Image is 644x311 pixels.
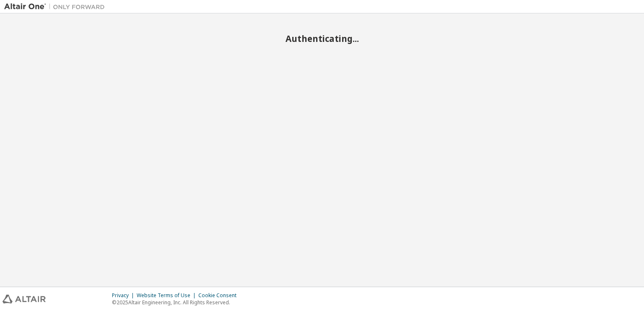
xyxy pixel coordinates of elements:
h2: Authenticating... [4,33,640,44]
p: © 2025 Altair Engineering, Inc. All Rights Reserved. [112,299,241,306]
div: Privacy [112,292,137,299]
div: Website Terms of Use [137,292,198,299]
img: altair_logo.svg [3,295,46,303]
div: Cookie Consent [198,292,241,299]
img: Altair One [4,3,109,11]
